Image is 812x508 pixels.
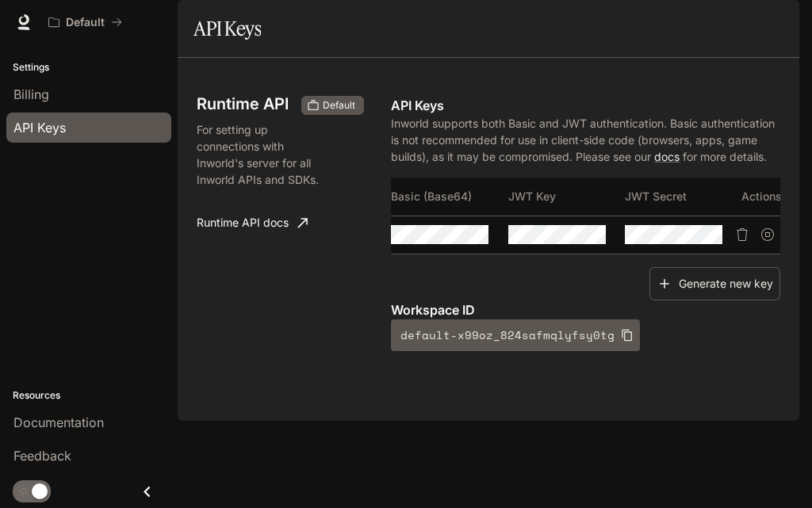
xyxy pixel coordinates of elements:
button: default-x99oz_824safmqlyfsy0tg [391,319,640,351]
th: JWT Key [508,178,625,216]
th: Actions [741,178,780,216]
p: For setting up connections with Inworld's server for all Inworld APIs and SDKs. [197,121,333,188]
a: docs [654,150,680,163]
button: Generate new key [649,267,780,301]
button: All workspaces [41,6,129,38]
th: Basic (Base64) [391,178,507,216]
p: API Keys [391,96,780,115]
th: JWT Secret [625,178,741,216]
p: Default [66,16,105,29]
p: Workspace ID [391,300,780,319]
p: Inworld supports both Basic and JWT authentication. Basic authentication is not recommended for u... [391,115,780,165]
button: Delete API key [730,222,755,247]
div: These keys will apply to your current workspace only [301,96,364,115]
span: Default [316,98,362,113]
h3: Runtime API [197,96,289,112]
a: Runtime API docs [190,207,314,239]
button: Suspend API key [755,222,780,247]
h1: API Keys [193,13,261,44]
